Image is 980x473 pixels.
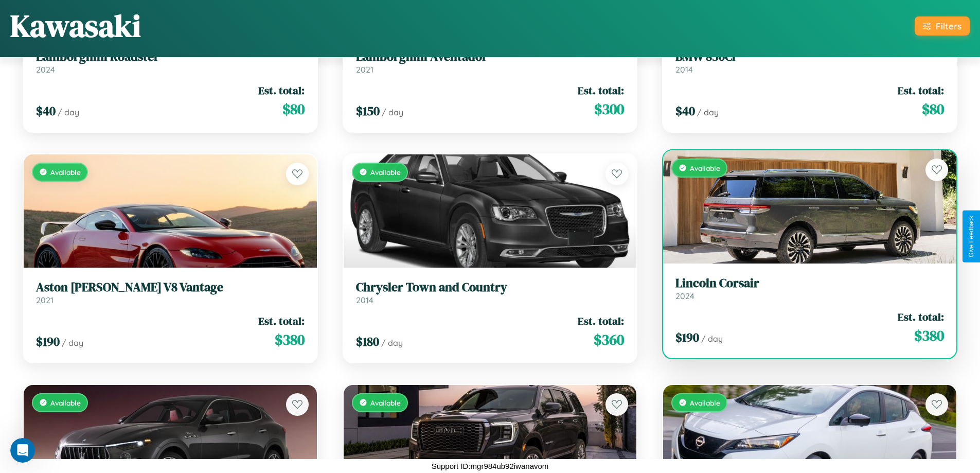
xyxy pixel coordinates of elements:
[690,398,720,407] span: Available
[675,102,695,119] span: $ 40
[675,276,944,291] h3: Lincoln Corsair
[898,309,944,324] span: Est. total:
[697,107,719,117] span: / day
[936,21,961,31] div: Filters
[275,329,305,350] span: $ 380
[356,333,379,350] span: $ 180
[356,280,625,305] a: Chrysler Town and Country2014
[922,99,944,119] span: $ 80
[578,83,624,98] span: Est. total:
[282,99,305,119] span: $ 80
[36,49,305,64] h3: Lamborghini Roadster
[356,49,625,75] a: Lamborghini Aventador2021
[356,280,625,295] h3: Chrysler Town and Country
[915,16,970,36] button: Filters
[356,64,373,75] span: 2021
[675,276,944,301] a: Lincoln Corsair2024
[258,313,305,328] span: Est. total:
[36,280,305,305] a: Aston [PERSON_NAME] V8 Vantage2021
[50,398,81,407] span: Available
[36,64,55,75] span: 2024
[382,107,403,117] span: / day
[10,5,141,47] h1: Kawasaki
[36,280,305,295] h3: Aston [PERSON_NAME] V8 Vantage
[58,107,79,117] span: / day
[356,102,380,119] span: $ 150
[690,164,720,172] span: Available
[370,398,401,407] span: Available
[258,83,305,98] span: Est. total:
[356,49,625,64] h3: Lamborghini Aventador
[675,329,699,346] span: $ 190
[675,49,944,64] h3: BMW 850Ci
[36,295,54,305] span: 2021
[356,295,373,305] span: 2014
[370,168,401,177] span: Available
[675,291,694,301] span: 2024
[432,459,549,473] p: Support ID: mgr984ub92iwanavom
[578,313,624,328] span: Est. total:
[968,216,975,257] div: Give Feedback
[675,64,693,75] span: 2014
[594,99,624,119] span: $ 300
[62,338,83,348] span: / day
[36,102,56,119] span: $ 40
[10,438,35,463] iframe: Intercom live chat
[594,329,624,350] span: $ 360
[50,168,81,177] span: Available
[701,334,723,344] span: / day
[675,49,944,75] a: BMW 850Ci2014
[381,338,403,348] span: / day
[914,325,944,346] span: $ 380
[898,83,944,98] span: Est. total:
[36,333,60,350] span: $ 190
[36,49,305,75] a: Lamborghini Roadster2024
